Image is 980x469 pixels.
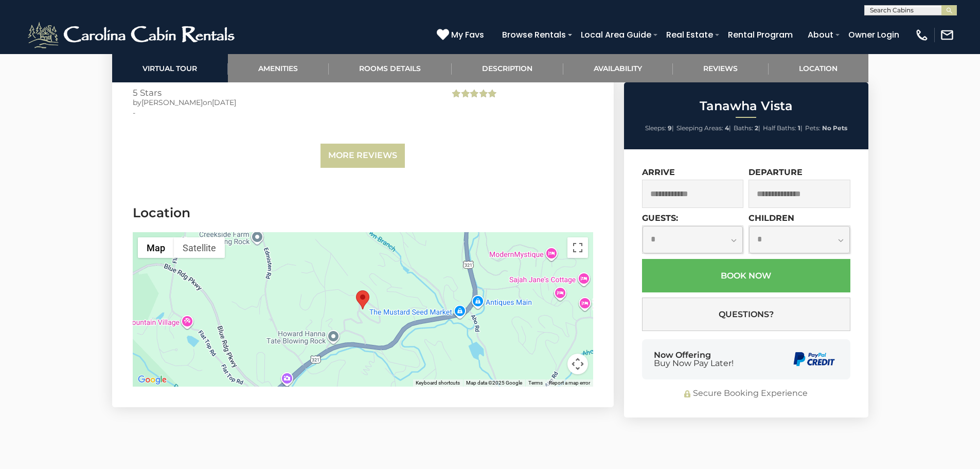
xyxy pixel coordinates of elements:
h3: Location [133,204,593,222]
div: by on [133,97,435,108]
div: Tanawha Vista [356,290,369,309]
h3: 5 Stars [133,88,435,97]
a: Description [452,54,563,82]
span: [DATE] [212,98,236,107]
a: Availability [563,54,673,82]
span: Sleeps: [645,124,666,132]
div: Now Offering [654,351,734,368]
label: Arrive [642,167,675,177]
span: Sleeping Areas: [676,124,723,132]
span: Buy Now Pay Later! [654,359,734,368]
button: Questions? [642,298,850,331]
img: Google [135,373,169,387]
button: Show satellite imagery [174,237,225,258]
li: | [676,121,731,135]
strong: No Pets [822,124,847,132]
span: Map data ©2025 Google [466,380,522,386]
a: Owner Login [843,26,904,44]
li: | [734,121,760,135]
a: Open this area in Google Maps (opens a new window) [135,373,169,387]
div: Secure Booking Experience [642,388,850,399]
a: My Favs [437,28,487,42]
button: Map camera controls [567,354,588,374]
a: More Reviews [320,144,405,168]
label: Departure [749,167,803,177]
a: Report a map error [549,380,590,386]
span: Baths: [734,124,753,132]
a: Rooms Details [329,54,452,82]
h2: Tanawha Vista [627,99,866,113]
span: Pets: [805,124,821,132]
strong: 4 [725,124,729,132]
li: | [763,121,803,135]
strong: 2 [755,124,758,132]
div: - [133,108,435,118]
span: Half Baths: [763,124,796,132]
button: Show street map [138,237,174,258]
img: phone-regular-white.png [915,28,929,42]
a: Browse Rentals [497,26,571,44]
a: Local Area Guide [576,26,656,44]
a: About [803,26,839,44]
a: Terms (opens in new tab) [528,380,543,386]
strong: 9 [668,124,672,132]
button: Keyboard shortcuts [416,379,460,387]
a: Amenities [228,54,329,82]
a: Rental Program [723,26,798,44]
a: Reviews [673,54,769,82]
li: | [645,121,674,135]
span: [PERSON_NAME] [141,98,203,107]
a: Real Estate [661,26,718,44]
label: Children [749,213,794,223]
strong: 1 [798,124,800,132]
img: mail-regular-white.png [940,28,954,42]
label: Guests: [642,213,678,223]
img: White-1-2.png [26,20,239,50]
a: Location [769,54,868,82]
button: Book Now [642,259,850,292]
span: My Favs [451,28,484,41]
button: Toggle fullscreen view [567,237,588,258]
a: Virtual Tour [112,54,228,82]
